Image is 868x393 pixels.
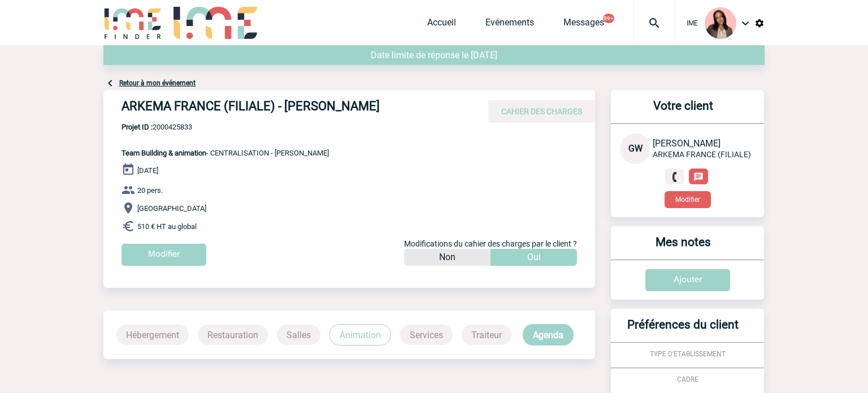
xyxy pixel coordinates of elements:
p: Hébergement [116,325,189,345]
a: Evénements [485,17,534,33]
h4: ARKEMA FRANCE (FILIALE) - [PERSON_NAME] [121,99,461,118]
input: Ajouter [645,269,730,291]
p: Animation [329,324,391,346]
a: Accueil [427,17,456,33]
button: 99+ [603,14,614,23]
span: GW [628,143,643,154]
h3: Votre client [615,99,750,123]
b: Projet ID : [121,123,153,131]
span: CADRE [677,375,698,383]
img: chat-24-px-w.png [693,172,704,182]
input: Modifier [121,244,206,266]
span: 2000425833 [121,123,329,131]
img: IME-Finder [103,7,162,39]
button: Modifier [665,191,711,208]
span: [DATE] [137,166,158,175]
p: Traiteur [462,325,511,345]
p: Salles [277,325,320,345]
span: - CENTRALISATION - [PERSON_NAME] [121,149,329,157]
p: Agenda [523,324,574,346]
span: 510 € HT au global [137,222,197,231]
img: fixe.png [670,172,680,182]
p: Services [400,325,453,345]
span: CAHIER DES CHARGES [501,107,582,116]
p: Restauration [198,325,268,345]
a: Messages [563,17,604,33]
span: [GEOGRAPHIC_DATA] [137,204,206,213]
span: Date limite de réponse le [DATE] [371,50,497,61]
span: ARKEMA FRANCE (FILIALE) [653,150,751,159]
p: Non [439,249,455,266]
p: Oui [527,249,541,266]
span: [PERSON_NAME] [653,138,721,149]
img: 94396-3.png [705,7,736,39]
h3: Mes notes [615,235,750,260]
a: Retour à mon événement [119,79,196,87]
span: Modifications du cahier des charges par le client ? [404,239,577,248]
span: 20 pers. [137,186,163,195]
h3: Préférences du client [615,318,750,342]
span: Team Building & animation [121,149,206,157]
span: IME [687,19,698,27]
span: TYPE D'ETABLISSEMENT [650,350,726,358]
